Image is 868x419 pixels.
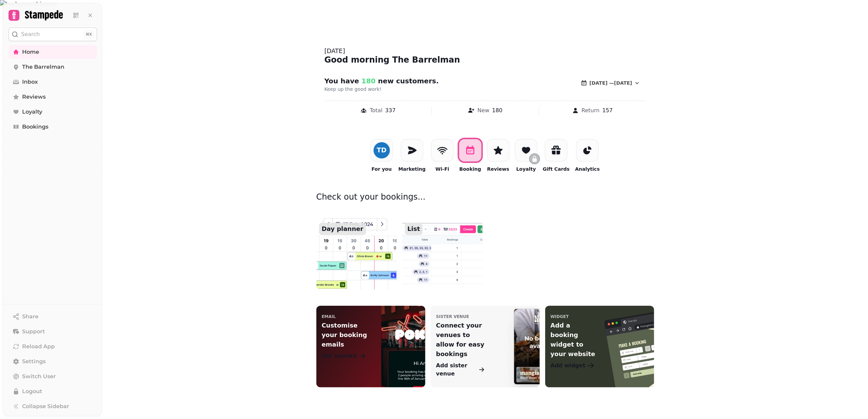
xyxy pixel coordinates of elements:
p: For you [372,166,392,172]
a: Day planner [316,208,397,289]
span: Support [22,328,45,336]
p: Loyalty [516,166,536,172]
p: Check out your bookings... [316,191,654,208]
a: emailCustomise your booking emailsGet started [316,306,425,387]
p: Add widget [551,362,586,370]
div: Good morning The Barrelman [325,54,646,65]
a: Reviews [9,90,97,104]
p: Add sister venue [436,362,477,378]
p: Customise your booking emails [322,321,371,349]
button: Search⌘K [9,28,97,41]
span: Collapse Sidebar [22,402,69,410]
a: The Barrelman [9,60,97,74]
span: Logout [22,387,42,396]
a: List [402,208,483,289]
span: Settings [22,357,46,366]
button: Share [9,310,97,323]
span: 180 [359,77,376,85]
p: Keep up the good work! [325,86,499,93]
p: Wi-Fi [436,166,449,172]
span: Share [22,313,38,321]
img: aHR0cHM6Ly9zMy5ldS13ZXN0LTEuYW1hem9uYXdzLmNvbS9hc3NldHMuYmxhY2tieC5pby9wcm9kdWN0L2hvbWUvaW5mb3JtY... [402,208,483,289]
span: The Barrelman [22,63,64,71]
a: Settings [9,355,97,368]
button: Support [9,325,97,338]
span: Loyalty [22,108,42,116]
div: T D [377,147,386,153]
div: ⌘K [84,31,94,38]
p: Connect your venues to allow for easy bookings [436,321,485,359]
span: Bookings [22,123,48,131]
a: Inbox [9,75,97,89]
a: Loyalty [9,105,97,119]
p: Reviews [487,166,509,172]
span: Home [22,48,39,56]
p: Analytics [575,166,600,172]
p: Get started [322,352,357,360]
p: Add a booking widget to your website [551,321,600,359]
button: [DATE] —[DATE] [575,76,646,90]
h2: You have new customer s . [325,76,455,86]
p: widget [551,314,569,319]
span: [DATE] — [DATE] [589,81,632,85]
p: Booking [459,166,481,172]
button: Collapse Sidebar [9,400,97,413]
p: List [405,223,423,235]
p: Marketing [398,166,426,172]
button: Switch User [9,370,97,383]
a: widgetAdd a booking widget to your websiteAdd widget [545,306,654,387]
span: Inbox [22,78,38,86]
div: [DATE] [325,46,646,56]
a: Bookings [9,120,97,134]
p: sister venue [436,314,469,319]
p: email [322,314,336,319]
p: Day planner [319,223,366,235]
img: aHR0cHM6Ly9zMy5ldS13ZXN0LTEuYW1hem9uYXdzLmNvbS9hc3NldHMuYmxhY2tieC5pby9wcm9kdWN0L2hvbWUvaW5mb3JtY... [312,204,401,294]
span: Reviews [22,93,46,101]
button: Logout [9,385,97,398]
span: Reload App [22,342,55,351]
a: Home [9,45,97,59]
span: Switch User [22,372,56,381]
a: sister venueConnect your venues to allow for easy bookingsAdd sister venue [431,306,540,387]
p: Search [21,30,40,38]
p: Gift Cards [543,166,570,172]
button: Reload App [9,340,97,353]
